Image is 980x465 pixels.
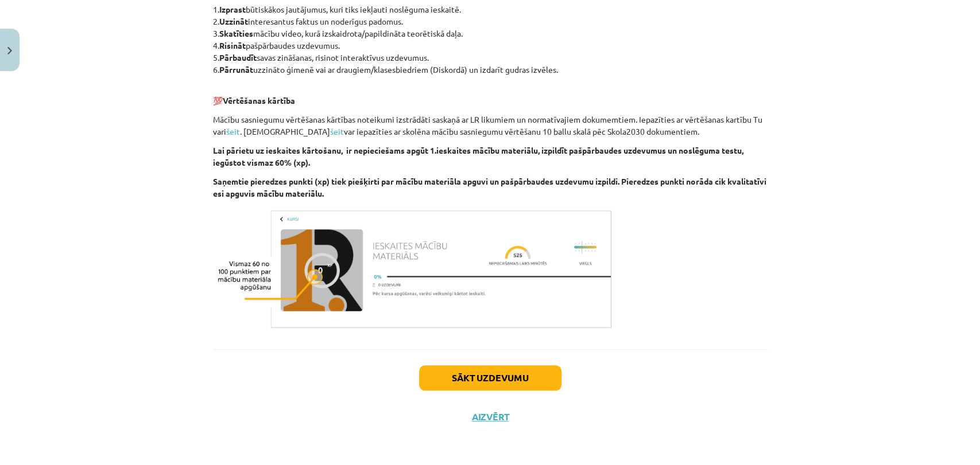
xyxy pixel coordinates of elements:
img: icon-close-lesson-0947bae3869378f0d4975bcd49f059093ad1ed9edebbc8119c70593378902aed.svg [7,47,12,54]
button: Aizvērt [468,411,512,423]
p: Mācību sasniegumu vērtēšanas kārtības noteikumi izstrādāti saskaņā ar LR likumiem un normatīvajie... [213,114,768,138]
b: Risināt [219,40,246,50]
button: Sākt uzdevumu [419,365,561,390]
b: Saņemtie pieredzes punkti (xp) tiek piešķirti par mācību materiāla apguvi un pašpārbaudes uzdevum... [213,176,766,198]
b: Lai pārietu uz ieskaites kārtošanu, ir nepieciešams apgūt 1.ieskaites mācību materiālu, izpildīt ... [213,145,743,167]
a: šeit [330,126,344,136]
p: 1. būtiskākos jautājumus, kuri tiks iekļauti noslēguma ieskaitē. 2. interesantus faktus un noderī... [213,3,768,76]
a: šeit [226,126,240,136]
b: Pārbaudīt [219,52,257,62]
p: 💯 [213,83,768,107]
b: Izprast [219,4,246,14]
b: Skatīties [219,28,253,38]
b: Pārrunāt [219,64,253,75]
b: Uzzināt [219,16,248,26]
b: Vērtēšanas kārtība [223,95,295,105]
